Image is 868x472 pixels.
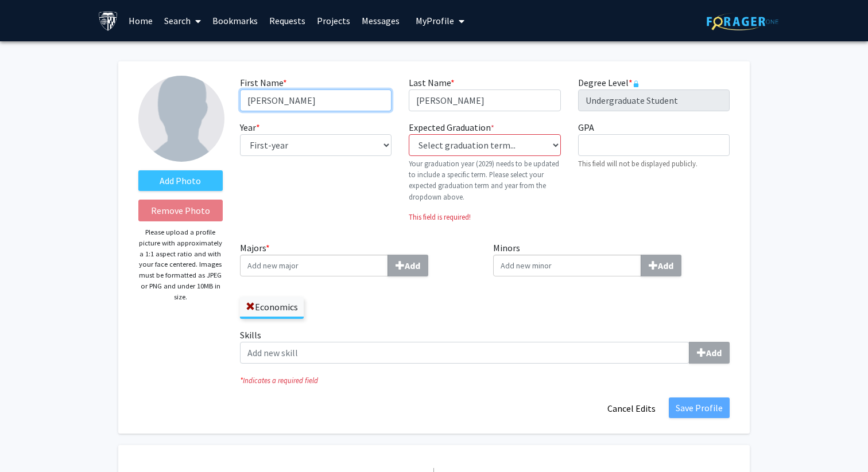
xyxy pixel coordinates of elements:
[240,375,730,386] i: Indicates a required field
[311,1,356,41] a: Projects
[493,241,730,276] label: Minors
[416,15,454,26] span: My Profile
[578,159,697,168] small: This field will not be displayed publicly.
[409,120,494,134] label: Expected Graduation
[98,11,118,31] img: Johns Hopkins University Logo
[263,1,311,41] a: Requests
[240,241,476,276] label: Majors
[409,212,560,223] p: This field is required!
[387,255,428,276] button: Majors*
[356,1,405,41] a: Messages
[240,120,260,134] label: Year
[138,200,223,221] button: Remove Photo
[578,76,640,89] label: Degree Level
[240,342,689,364] input: SkillsAdd
[633,80,640,87] svg: This information is provided and automatically updated by Johns Hopkins University and is not edi...
[409,76,455,89] label: Last Name
[600,397,663,419] button: Cancel Edits
[405,260,420,271] b: Add
[158,1,207,41] a: Search
[240,297,304,317] label: Economics
[138,227,223,302] p: Please upload a profile picture with approximately a 1:1 aspect ratio and with your face centered...
[240,328,730,364] label: Skills
[138,76,224,162] img: Profile Picture
[578,120,594,134] label: GPA
[707,13,778,30] img: ForagerOne Logo
[669,397,730,418] button: Save Profile
[493,255,641,276] input: MinorsAdd
[240,76,287,89] label: First Name
[706,347,722,358] b: Add
[689,342,730,364] button: Skills
[641,255,681,276] button: Minors
[409,158,560,202] p: Your graduation year (2029) needs to be updated to include a specific term. Please select your ex...
[240,255,388,276] input: Majors*Add
[138,170,223,191] label: AddProfile Picture
[658,260,673,271] b: Add
[9,420,49,463] iframe: Chat
[207,1,263,41] a: Bookmarks
[123,1,158,41] a: Home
